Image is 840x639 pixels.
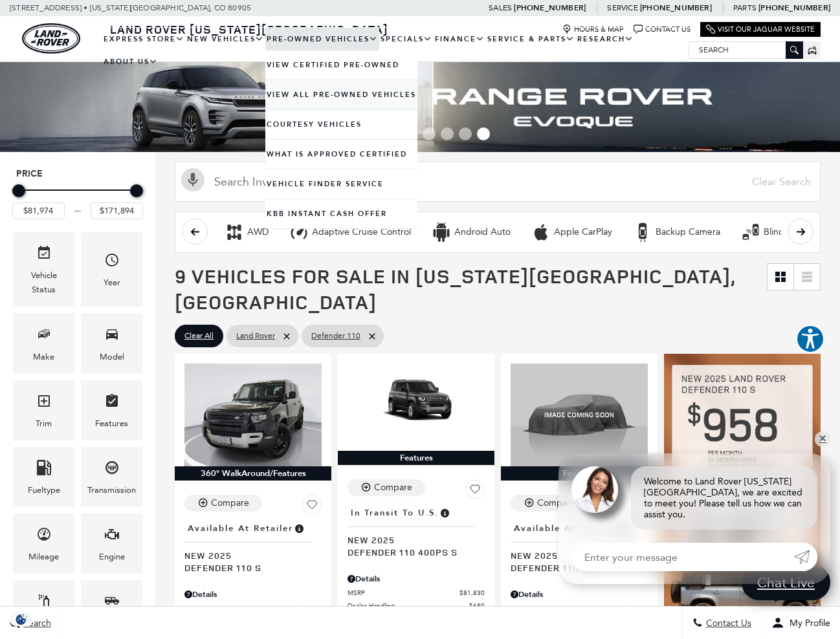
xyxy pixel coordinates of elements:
[33,350,54,364] div: Make
[348,601,485,611] a: Dealer Handling $689
[784,618,830,629] span: My Profile
[175,162,821,202] input: Search Inventory
[36,390,52,417] span: Trim
[36,242,52,268] span: Vehicle
[607,3,637,12] span: Service
[348,588,459,598] span: MSRP
[379,28,434,50] a: Specials
[184,328,214,344] span: Clear All
[762,607,840,639] button: Open user profile menu
[537,497,575,509] div: Compare
[374,482,412,493] div: Compare
[104,276,120,290] div: Year
[554,226,612,238] div: Apple CarPlay
[36,457,52,483] span: Fueltype
[104,323,120,349] span: Model
[459,588,485,598] span: $81,830
[16,168,139,180] h5: Price
[469,601,485,611] span: $689
[36,523,52,550] span: Mileage
[511,603,623,613] span: MSRP
[36,590,52,616] span: Color
[175,263,735,315] span: 9 Vehicles for Sale in [US_STATE][GEOGRAPHIC_DATA], [GEOGRAPHIC_DATA]
[293,521,305,536] span: Vehicle is in stock and ready for immediate delivery. Due to demand, availability is subject to c...
[99,550,125,564] div: Engine
[186,28,265,50] a: New Vehicles
[441,127,454,140] span: Go to slide 6
[265,169,417,199] a: Vehicle Finder Service
[486,28,576,50] a: Service & Parts
[91,202,143,219] input: Maximum
[225,222,244,242] div: AWD
[489,3,512,12] span: Sales
[524,219,619,246] button: Apple CarPlayApple CarPlay
[36,323,52,349] span: Make
[351,506,439,520] span: In Transit to U.S.
[184,589,322,600] div: Pricing Details - Defender 110 S
[217,219,276,246] button: AWDAWD
[184,519,322,574] a: Available at RetailerNew 2025Defender 110 S
[511,589,648,600] div: Pricing Details - Defender 110 S
[626,219,727,246] button: Backup CameraBackup Camera
[102,28,689,73] nav: Main Navigation
[302,495,322,519] button: Save Vehicle
[102,21,396,37] a: Land Rover [US_STATE][GEOGRAPHIC_DATA]
[633,222,652,242] div: Backup Camera
[434,28,486,50] a: Finance
[631,466,817,530] div: Welcome to Land Rover [US_STATE][GEOGRAPHIC_DATA], we are excited to meet you! Please tell us how...
[282,219,418,246] button: Adaptive Cruise ControlAdaptive Cruise Control
[184,549,312,561] span: New 2025
[81,447,142,507] div: TransmissionTransmission
[13,313,74,373] div: MakeMake
[265,80,417,109] a: View All Pre-Owned Vehicles
[12,202,65,219] input: Minimum
[36,417,52,431] div: Trim
[501,466,658,481] div: Features
[571,543,794,571] input: Enter your message
[28,483,60,497] div: Fueltype
[311,328,360,344] span: Defender 110
[348,534,475,546] span: New 2025
[623,603,648,613] span: $82,628
[689,42,802,58] input: Search
[656,226,720,238] div: Backup Camera
[465,479,485,504] button: Save Vehicle
[265,110,417,139] a: Courtesy Vehicles
[188,521,293,536] span: Available at Retailer
[28,550,59,564] div: Mileage
[348,573,485,585] div: Pricing Details - Defender 110 400PS S
[733,3,757,12] span: Parts
[181,168,204,191] svg: Click to toggle on voice search
[13,380,74,440] div: TrimTrim
[81,514,142,574] div: EngineEngine
[100,350,124,364] div: Model
[184,495,262,512] button: Compare Vehicle
[511,549,638,561] span: New 2025
[12,180,143,219] div: Price
[236,328,275,344] span: Land Rover
[788,219,813,244] button: scroll right
[81,380,142,440] div: FeaturesFeatures
[768,264,793,290] a: Grid View
[296,603,322,613] span: $81,285
[265,28,379,50] a: Pre-Owned Vehicles
[348,363,485,440] img: 2025 LAND ROVER Defender 110 400PS S
[348,601,469,611] span: Dealer Handling
[10,3,251,12] a: [STREET_ADDRESS] • [US_STATE][GEOGRAPHIC_DATA], CO 80905
[175,466,331,481] div: 360° WalkAround/Features
[348,479,425,496] button: Compare Vehicle
[104,590,120,616] span: Bodystyle
[459,127,472,140] span: Go to slide 7
[104,249,120,276] span: Year
[22,23,80,54] img: Land Rover
[247,226,269,238] div: AWD
[796,325,824,356] aside: Accessibility Help Desk
[23,268,65,297] div: Vehicle Status
[425,219,518,246] button: Android AutoAndroid Auto
[706,25,815,34] a: Visit Our Jaguar Website
[104,390,120,417] span: Features
[454,226,511,238] div: Android Auto
[338,451,494,465] div: Features
[102,50,159,73] a: About Us
[348,588,485,598] a: MSRP $81,830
